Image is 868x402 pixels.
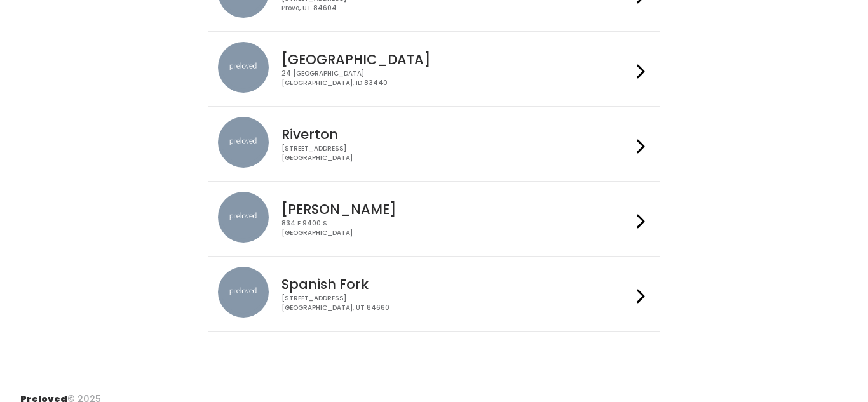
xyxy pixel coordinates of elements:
div: [STREET_ADDRESS] [GEOGRAPHIC_DATA], UT 84660 [281,294,631,312]
h4: Spanish Fork [281,277,631,291]
div: 24 [GEOGRAPHIC_DATA] [GEOGRAPHIC_DATA], ID 83440 [281,69,631,88]
a: preloved location [PERSON_NAME] 834 E 9400 S[GEOGRAPHIC_DATA] [218,192,649,246]
h4: [PERSON_NAME] [281,202,631,217]
div: 834 E 9400 S [GEOGRAPHIC_DATA] [281,219,631,238]
a: preloved location Riverton [STREET_ADDRESS][GEOGRAPHIC_DATA] [218,117,649,171]
img: preloved location [218,42,269,93]
h4: [GEOGRAPHIC_DATA] [281,52,631,67]
img: preloved location [218,117,269,168]
img: preloved location [218,192,269,243]
img: preloved location [218,267,269,318]
div: [STREET_ADDRESS] [GEOGRAPHIC_DATA] [281,144,631,163]
h4: Riverton [281,127,631,142]
a: preloved location Spanish Fork [STREET_ADDRESS][GEOGRAPHIC_DATA], UT 84660 [218,267,649,321]
a: preloved location [GEOGRAPHIC_DATA] 24 [GEOGRAPHIC_DATA][GEOGRAPHIC_DATA], ID 83440 [218,42,649,96]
